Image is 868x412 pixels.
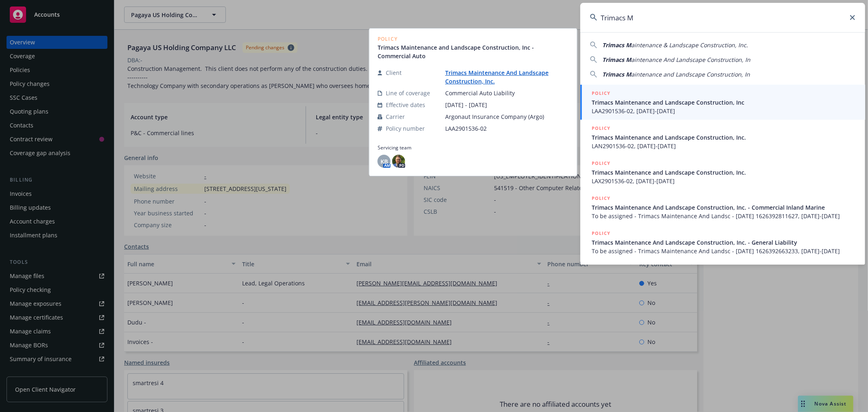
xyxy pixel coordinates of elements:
span: Trimacs Maintenance and Landscape Construction, Inc. [592,133,855,142]
span: Trimacs Maintenance And Landscape Construction, Inc. - General Liability [592,238,855,247]
span: Trimacs Maintenance And Landscape Construction, Inc. - Commercial Inland Marine [592,203,855,212]
a: POLICYTrimacs Maintenance and Landscape Construction, Inc.LAX2901536-02, [DATE]-[DATE] [580,155,865,190]
span: Trimacs M [602,70,631,78]
span: LAA2901536-02, [DATE]-[DATE] [592,107,855,115]
a: POLICYTrimacs Maintenance and Landscape Construction, Inc.LAN2901536-02, [DATE]-[DATE] [580,120,865,155]
span: Trimacs Maintenance and Landscape Construction, Inc [592,98,855,107]
h5: POLICY [592,194,610,202]
span: To be assigned - Trimacs Maintenance And Landsc - [DATE] 1626392811627, [DATE]-[DATE] [592,212,855,220]
span: To be assigned - Trimacs Maintenance And Landsc - [DATE] 1626392663233, [DATE]-[DATE] [592,247,855,255]
span: aintenance & Landscape Construction, Inc. [631,41,748,49]
a: POLICYTrimacs Maintenance And Landscape Construction, Inc. - Commercial Inland MarineTo be assign... [580,190,865,225]
span: Trimacs M [602,56,631,64]
span: Trimacs Maintenance and Landscape Construction, Inc. [592,168,855,177]
span: aintenance and Landscape Construction, In [631,70,750,78]
span: aintenance And Landscape Construction, In [631,56,750,64]
span: Trimacs M [602,41,631,49]
a: POLICYTrimacs Maintenance and Landscape Construction, IncLAA2901536-02, [DATE]-[DATE] [580,85,865,120]
span: LAN2901536-02, [DATE]-[DATE] [592,142,855,150]
input: Search... [580,3,865,32]
span: LAX2901536-02, [DATE]-[DATE] [592,177,855,185]
h5: POLICY [592,229,610,237]
h5: POLICY [592,124,610,132]
h5: POLICY [592,159,610,167]
a: POLICYTrimacs Maintenance And Landscape Construction, Inc. - General LiabilityTo be assigned - Tr... [580,225,865,260]
h5: POLICY [592,89,610,97]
